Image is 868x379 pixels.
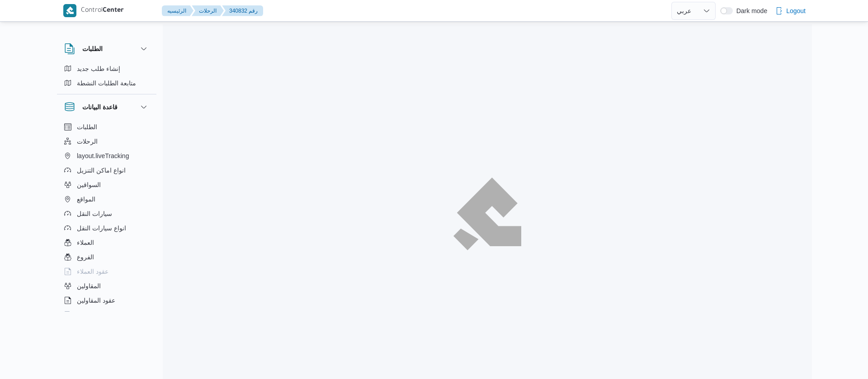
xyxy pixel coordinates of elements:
[61,120,153,134] button: الطلبات
[192,5,224,16] button: الرحلات
[64,102,149,112] button: قاعدة البيانات
[77,295,115,306] span: عقود المقاولين
[77,237,94,248] span: العملاء
[103,7,124,14] b: Center
[77,165,126,176] span: انواع اماكن التنزيل
[61,308,153,322] button: اجهزة التليفون
[57,61,156,94] div: الطلبات
[77,150,129,161] span: layout.liveTracking
[222,5,263,16] button: 340832 رقم
[77,208,112,219] span: سيارات النقل
[57,120,156,315] div: قاعدة البيانات
[61,178,153,192] button: السواقين
[61,235,153,250] button: العملاء
[61,293,153,308] button: عقود المقاولين
[733,7,767,14] span: Dark mode
[458,182,517,245] img: ILLA Logo
[77,309,114,320] span: اجهزة التليفون
[61,279,153,293] button: المقاولين
[9,343,38,370] iframe: chat widget
[61,61,153,76] button: إنشاء طلب جديد
[77,78,136,89] span: متابعة الطلبات النشطة
[82,43,103,54] h3: الطلبات
[61,76,153,90] button: متابعة الطلبات النشطة
[61,134,153,149] button: الرحلات
[77,136,98,147] span: الرحلات
[77,63,120,74] span: إنشاء طلب جديد
[77,266,108,277] span: عقود العملاء
[77,194,95,205] span: المواقع
[82,102,118,112] h3: قاعدة البيانات
[64,43,149,54] button: الطلبات
[786,5,806,16] span: Logout
[61,264,153,279] button: عقود العملاء
[772,2,809,20] button: Logout
[77,179,101,190] span: السواقين
[77,252,94,262] span: الفروع
[162,5,193,16] button: الرئيسيه
[77,223,126,234] span: انواع سيارات النقل
[61,192,153,206] button: المواقع
[61,206,153,221] button: سيارات النقل
[63,4,76,17] img: X8yXhbKr1z7QwAAAABJRU5ErkJggg==
[61,149,153,163] button: layout.liveTracking
[77,281,101,291] span: المقاولين
[61,163,153,178] button: انواع اماكن التنزيل
[77,122,97,132] span: الطلبات
[61,221,153,235] button: انواع سيارات النقل
[61,250,153,264] button: الفروع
